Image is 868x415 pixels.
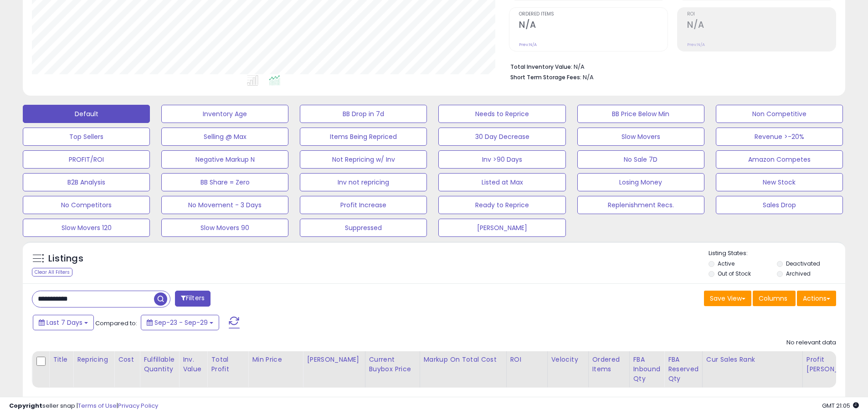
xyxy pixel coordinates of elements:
[369,355,416,374] div: Current Buybox Price
[519,42,537,47] small: Prev: N/A
[716,105,843,123] button: Non Competitive
[718,260,734,267] label: Active
[300,173,427,191] button: Inv not repricing
[753,291,796,306] button: Columns
[438,196,565,214] button: Ready to Reprice
[687,12,836,17] span: ROI
[438,150,565,169] button: Inv >90 Days
[592,355,626,374] div: Ordered Items
[23,196,150,214] button: No Competitors
[23,173,150,191] button: B2B Analysis
[759,294,787,303] span: Columns
[510,355,544,364] div: ROI
[300,196,427,214] button: Profit Increase
[141,315,219,330] button: Sep-23 - Sep-29
[161,150,288,169] button: Negative Markup N
[786,270,811,277] label: Archived
[420,351,506,388] th: The percentage added to the cost of goods (COGS) that forms the calculator for Min & Max prices.
[175,291,211,307] button: Filters
[307,355,361,364] div: [PERSON_NAME]
[23,219,150,237] button: Slow Movers 120
[300,150,427,169] button: Not Repricing w/ Inv
[161,105,288,123] button: Inventory Age
[718,270,751,277] label: Out of Stock
[797,291,836,306] button: Actions
[438,105,565,123] button: Needs to Reprice
[668,355,699,384] div: FBA Reserved Qty
[78,401,117,410] a: Terms of Use
[704,291,751,306] button: Save View
[687,42,705,47] small: Prev: N/A
[424,355,503,364] div: Markup on Total Cost
[519,12,668,17] span: Ordered Items
[716,173,843,191] button: New Stock
[716,196,843,214] button: Sales Drop
[161,128,288,146] button: Selling @ Max
[822,401,859,410] span: 2025-10-7 21:05 GMT
[300,219,427,237] button: Suppressed
[577,105,704,123] button: BB Price Below Min
[786,338,836,347] div: No relevant data
[161,173,288,191] button: BB Share = Zero
[48,252,83,265] h5: Listings
[438,173,565,191] button: Listed at Max
[300,128,427,146] button: Items Being Repriced
[161,219,288,237] button: Slow Movers 90
[687,20,836,32] h2: N/A
[633,355,661,384] div: FBA inbound Qty
[583,73,594,82] span: N/A
[95,319,137,328] span: Compared to:
[806,355,861,374] div: Profit [PERSON_NAME]
[23,150,150,169] button: PROFIT/ROI
[716,150,843,169] button: Amazon Competes
[510,73,581,81] b: Short Term Storage Fees:
[53,355,69,364] div: Title
[9,402,158,410] div: seller snap | |
[786,260,820,267] label: Deactivated
[23,128,150,146] button: Top Sellers
[46,318,82,327] span: Last 7 Days
[577,196,704,214] button: Replenishment Recs.
[144,355,175,374] div: Fulfillable Quantity
[211,355,244,374] div: Total Profit
[32,268,72,277] div: Clear All Filters
[33,315,94,330] button: Last 7 Days
[510,63,572,71] b: Total Inventory Value:
[716,128,843,146] button: Revenue >-20%
[154,318,208,327] span: Sep-23 - Sep-29
[252,355,299,364] div: Min Price
[438,128,565,146] button: 30 Day Decrease
[577,173,704,191] button: Losing Money
[9,401,42,410] strong: Copyright
[709,249,845,258] p: Listing States:
[118,355,136,364] div: Cost
[577,128,704,146] button: Slow Movers
[551,355,585,364] div: Velocity
[118,401,158,410] a: Privacy Policy
[23,105,150,123] button: Default
[706,355,799,364] div: Cur Sales Rank
[510,61,829,72] li: N/A
[77,355,110,364] div: Repricing
[183,355,203,374] div: Inv. value
[300,105,427,123] button: BB Drop in 7d
[577,150,704,169] button: No Sale 7D
[161,196,288,214] button: No Movement - 3 Days
[519,20,668,32] h2: N/A
[438,219,565,237] button: [PERSON_NAME]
